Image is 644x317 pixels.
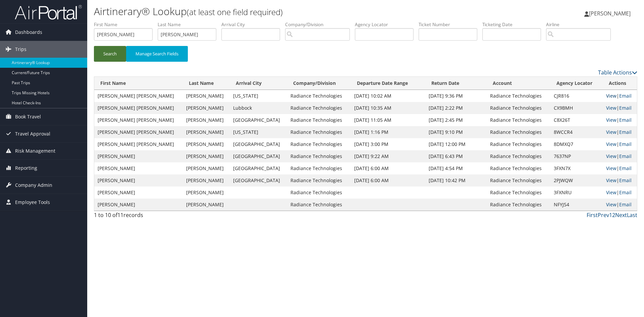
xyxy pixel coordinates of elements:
td: [DATE] 11:05 AM [351,114,425,126]
label: Company/Division [285,21,355,28]
td: [DATE] 3:00 PM [351,138,425,150]
td: [PERSON_NAME] [PERSON_NAME] [94,90,183,102]
td: [DATE] 2:45 PM [425,114,487,126]
td: [PERSON_NAME] [PERSON_NAME] [94,138,183,150]
label: Ticket Number [419,21,482,28]
td: NFYJS4 [550,199,602,211]
td: [DATE] 1:16 PM [351,126,425,138]
td: [US_STATE] [230,126,287,138]
td: [GEOGRAPHIC_DATA] [230,150,287,162]
td: Radiance Technologies [287,150,351,162]
td: Lubbock [230,102,287,114]
td: [PERSON_NAME] [94,199,183,211]
td: 8WCCR4 [550,126,602,138]
a: View [606,117,616,123]
td: [PERSON_NAME] [183,162,230,174]
td: [PERSON_NAME] [183,150,230,162]
td: | [603,199,637,211]
td: Radiance Technologies [487,138,551,150]
span: Company Admin [15,177,52,194]
td: | [603,90,637,102]
a: View [606,201,616,208]
td: [DATE] 6:00 AM [351,162,425,174]
td: 7637NP [550,150,602,162]
td: 8DMXQ7 [550,138,602,150]
span: Reporting [15,160,37,176]
td: [DATE] 12:00 PM [425,138,487,150]
td: CX9BMH [550,102,602,114]
a: View [606,189,616,196]
h1: Airtinerary® Lookup [94,4,456,18]
td: [DATE] 9:36 PM [425,90,487,102]
a: View [606,129,616,135]
td: [US_STATE] [230,90,287,102]
td: Radiance Technologies [287,138,351,150]
td: [PERSON_NAME] [183,90,230,102]
td: [PERSON_NAME] [94,162,183,174]
a: Next [615,211,627,219]
td: [PERSON_NAME] [183,187,230,199]
th: Departure Date Range: activate to sort column ascending [351,77,425,90]
a: Email [619,105,632,111]
a: Email [619,153,632,159]
th: Agency Locator: activate to sort column ascending [550,77,602,90]
a: Email [619,93,632,99]
td: [GEOGRAPHIC_DATA] [230,162,287,174]
td: | [603,114,637,126]
label: Agency Locator [355,21,419,28]
label: Airline [546,21,616,28]
td: [DATE] 2:22 PM [425,102,487,114]
td: Radiance Technologies [287,199,351,211]
span: 11 [117,211,123,219]
td: [GEOGRAPHIC_DATA] [230,114,287,126]
th: Arrival City: activate to sort column ascending [230,77,287,90]
td: Radiance Technologies [487,90,551,102]
a: First [587,211,598,219]
th: Company/Division [287,77,351,90]
td: [DATE] 10:35 AM [351,102,425,114]
span: [PERSON_NAME] [589,10,631,17]
span: Risk Management [15,143,55,159]
th: Return Date: activate to sort column ascending [425,77,487,90]
td: | [603,150,637,162]
a: Email [619,189,632,196]
img: airportal-logo.png [15,4,82,20]
td: [GEOGRAPHIC_DATA] [230,174,287,187]
td: Radiance Technologies [287,102,351,114]
td: [DATE] 9:22 AM [351,150,425,162]
a: Prev [598,211,609,219]
td: [PERSON_NAME] [PERSON_NAME] [94,126,183,138]
td: Radiance Technologies [287,114,351,126]
td: [PERSON_NAME] [94,187,183,199]
td: 3FXN7X [550,162,602,174]
small: (at least one field required) [187,6,283,17]
th: Last Name: activate to sort column ascending [183,77,230,90]
td: Radiance Technologies [487,199,551,211]
a: Email [619,129,632,135]
a: View [606,105,616,111]
th: Account: activate to sort column ascending [487,77,551,90]
a: Last [627,211,637,219]
td: Radiance Technologies [287,187,351,199]
td: Radiance Technologies [287,174,351,187]
td: Radiance Technologies [487,150,551,162]
td: [DATE] 9:10 PM [425,126,487,138]
td: [PERSON_NAME] [94,150,183,162]
td: [PERSON_NAME] [183,174,230,187]
td: Radiance Technologies [287,162,351,174]
td: | [603,174,637,187]
td: [PERSON_NAME] [PERSON_NAME] [94,102,183,114]
button: Manage Search Fields [126,46,188,62]
td: Radiance Technologies [287,90,351,102]
td: Radiance Technologies [287,126,351,138]
td: [DATE] 6:43 PM [425,150,487,162]
th: First Name: activate to sort column ascending [94,77,183,90]
td: [PERSON_NAME] [183,102,230,114]
a: Email [619,165,632,171]
span: Trips [15,41,26,58]
a: View [606,141,616,147]
button: Search [94,46,126,62]
a: Email [619,141,632,147]
a: View [606,153,616,159]
td: [DATE] 10:42 PM [425,174,487,187]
